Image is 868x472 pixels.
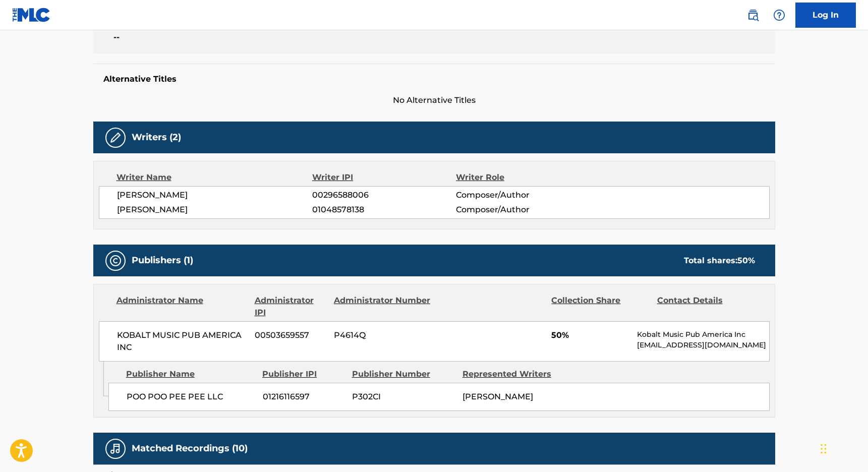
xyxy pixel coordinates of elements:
[312,189,455,201] span: 00296588006
[132,443,248,454] h5: Matched Recordings (10)
[127,391,255,403] span: POO POO PEE PEE LLC
[462,392,533,401] span: [PERSON_NAME]
[255,329,326,341] span: 00503659557
[262,368,344,380] div: Publisher IPI
[456,204,587,216] span: Composer/Author
[263,391,344,403] span: 01216116597
[334,294,432,319] div: Administrator Number
[743,5,763,25] a: Public Search
[312,204,455,216] span: 01048578138
[312,171,456,184] div: Writer IPI
[795,3,856,28] a: Log In
[126,368,255,380] div: Publisher Name
[747,9,759,21] img: search
[657,294,755,319] div: Contact Details
[103,74,765,84] h5: Alternative Titles
[637,329,769,340] p: Kobalt Music Pub America Inc
[109,443,122,455] img: Matched Recordings
[737,256,755,265] span: 50 %
[113,31,276,43] span: --
[456,189,587,201] span: Composer/Author
[818,424,868,472] iframe: Chat Widget
[132,132,181,143] h5: Writers (2)
[109,132,122,144] img: Writers
[821,434,827,464] div: Drag
[462,368,565,380] div: Represented Writers
[551,329,629,341] span: 50%
[352,391,455,403] span: P302CI
[117,204,313,216] span: [PERSON_NAME]
[117,189,313,201] span: [PERSON_NAME]
[12,8,51,22] img: MLC Logo
[352,368,455,380] div: Publisher Number
[117,294,247,319] div: Administrator Name
[255,294,326,319] div: Administrator IPI
[769,5,789,25] div: Help
[684,255,755,267] div: Total shares:
[117,171,313,184] div: Writer Name
[551,294,649,319] div: Collection Share
[117,329,248,353] span: KOBALT MUSIC PUB AMERICA INC
[334,329,432,341] span: P4614Q
[637,340,769,350] p: [EMAIL_ADDRESS][DOMAIN_NAME]
[456,171,587,184] div: Writer Role
[773,9,785,21] img: help
[109,255,122,267] img: Publishers
[93,94,775,106] span: No Alternative Titles
[132,255,193,266] h5: Publishers (1)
